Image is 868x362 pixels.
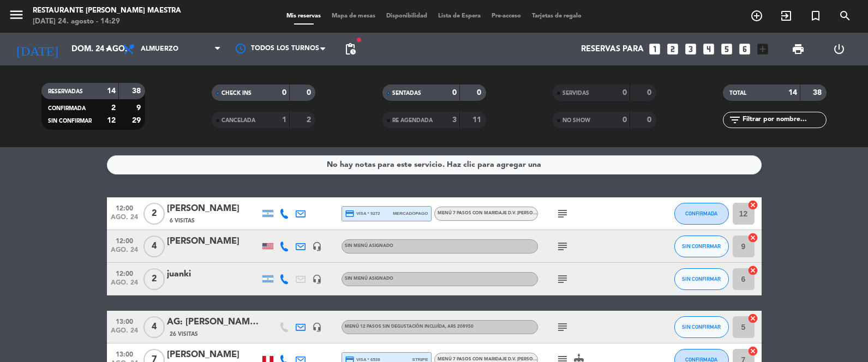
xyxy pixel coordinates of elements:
[747,265,758,276] i: cancel
[111,104,116,112] strong: 2
[756,42,770,56] i: add_box
[556,273,569,286] i: subject
[750,9,763,22] i: add_circle_outline
[813,89,824,96] strong: 38
[132,87,143,95] strong: 38
[833,43,846,56] i: power_settings_new
[143,203,165,225] span: 2
[48,106,86,111] span: CONFIRMADA
[107,87,116,95] strong: 14
[111,246,138,259] span: ago. 24
[312,242,322,251] i: headset_mic
[111,267,138,279] span: 12:00
[556,240,569,253] i: subject
[132,117,143,124] strong: 29
[477,89,483,96] strong: 0
[312,322,322,332] i: headset_mic
[167,348,260,362] div: [PERSON_NAME]
[393,210,428,217] span: mercadopago
[222,90,252,96] span: CHECK INS
[674,236,729,257] button: SIN CONFIRMAR
[809,9,822,22] i: turned_in_not
[684,42,698,56] i: looks_3
[381,13,433,19] span: Disponibilidad
[622,116,627,124] strong: 0
[307,89,313,96] strong: 0
[33,16,181,27] div: [DATE] 24. agosto - 14:29
[33,5,181,16] div: Restaurante [PERSON_NAME] Maestra
[111,201,138,214] span: 12:00
[452,89,457,96] strong: 0
[356,37,362,43] span: fiber_manual_record
[8,37,66,61] i: [DATE]
[438,211,595,215] span: Menú 7 pasos con maridaje D.V. [PERSON_NAME] - [PERSON_NAME]
[720,42,734,56] i: looks_5
[111,279,138,292] span: ago. 24
[622,89,627,96] strong: 0
[562,90,589,96] span: SERVIDAS
[8,7,25,27] button: menu
[282,116,286,124] strong: 1
[647,89,654,96] strong: 0
[170,216,195,225] span: 6 Visitas
[682,324,721,330] span: SIN CONFIRMAR
[167,202,260,216] div: [PERSON_NAME]
[780,9,793,22] i: exit_to_app
[648,42,662,56] i: looks_one
[111,315,138,327] span: 13:00
[107,117,116,124] strong: 12
[136,104,143,112] strong: 9
[445,324,474,329] span: , ARS 208950
[281,13,326,19] span: Mis reservas
[345,244,393,248] span: Sin menú asignado
[48,89,83,94] span: RESERVADAS
[392,90,421,96] span: SENTADAS
[8,7,25,23] i: menu
[344,43,357,56] span: pending_actions
[685,210,717,216] span: CONFIRMADA
[839,9,852,22] i: search
[738,42,752,56] i: looks_6
[111,347,138,360] span: 13:00
[562,118,590,123] span: NO SHOW
[702,42,716,56] i: looks_4
[345,209,355,219] i: credit_card
[526,13,587,19] span: Tarjetas de regalo
[674,203,729,225] button: CONFIRMADA
[556,207,569,220] i: subject
[143,236,165,257] span: 4
[747,200,758,210] i: cancel
[111,214,138,226] span: ago. 24
[392,118,433,123] span: RE AGENDADA
[729,90,746,96] span: TOTAL
[111,234,138,246] span: 12:00
[143,316,165,338] span: 4
[556,321,569,334] i: subject
[741,114,826,126] input: Filtrar por nombre...
[282,89,286,96] strong: 0
[438,357,595,361] span: Menú 7 pasos con maridaje D.V. [PERSON_NAME] - [PERSON_NAME]
[581,45,644,54] span: Reservas para
[326,13,381,19] span: Mapa de mesas
[682,276,721,282] span: SIN CONFIRMAR
[792,43,805,56] span: print
[327,159,541,171] div: No hay notas para este servicio. Haz clic para agregar una
[472,116,483,124] strong: 11
[170,330,198,339] span: 26 Visitas
[345,276,393,281] span: Sin menú asignado
[728,113,741,126] i: filter_list
[307,116,313,124] strong: 2
[486,13,526,19] span: Pre-acceso
[666,42,680,56] i: looks_two
[788,89,797,96] strong: 14
[141,45,178,53] span: Almuerzo
[167,315,260,329] div: AG: [PERSON_NAME] x 4 / HON TRAVEL
[143,268,165,290] span: 2
[312,274,322,284] i: headset_mic
[48,118,92,124] span: SIN CONFIRMAR
[167,234,260,249] div: [PERSON_NAME]
[452,116,457,124] strong: 3
[818,33,860,65] div: LOG OUT
[682,243,721,249] span: SIN CONFIRMAR
[674,268,729,290] button: SIN CONFIRMAR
